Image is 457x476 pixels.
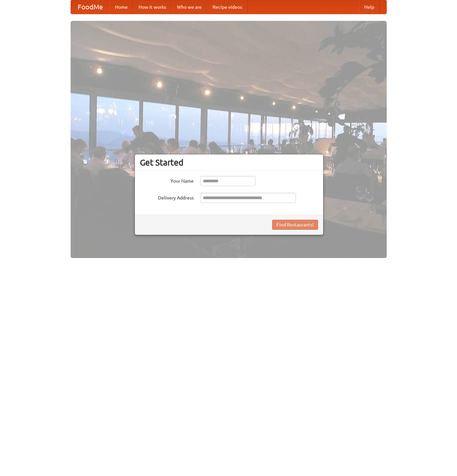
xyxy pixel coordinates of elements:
[272,220,318,230] button: Find Restaurants!
[207,0,247,14] a: Recipe videos
[71,0,110,14] a: FoodMe
[140,157,318,168] h3: Get Started
[359,0,380,14] a: Help
[140,193,194,201] label: Delivery Address
[110,0,133,14] a: Home
[133,0,172,14] a: How it works
[172,0,207,14] a: Who we are
[140,176,194,184] label: Your Name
